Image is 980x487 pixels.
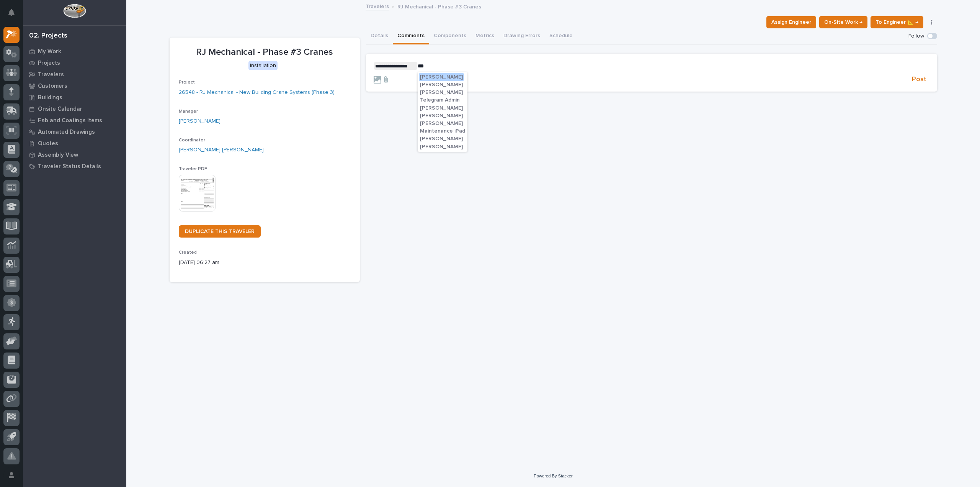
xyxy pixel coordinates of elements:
button: To Engineer 📐 → [871,16,923,28]
p: RJ Mechanical - Phase #3 Cranes [397,2,481,10]
p: Fab and Coatings Items [38,117,102,124]
p: Customers [38,83,67,90]
a: My Work [23,46,126,57]
a: Assembly View [23,149,126,161]
div: Installation [248,61,278,71]
button: [PERSON_NAME] [419,112,464,120]
span: Post [912,75,926,84]
a: Traveler Status Details [23,161,126,172]
a: Powered By Stacker [534,474,572,478]
p: Follow [908,33,924,39]
a: DUPLICATE THIS TRAVELER [179,225,261,238]
p: Onsite Calendar [38,106,82,113]
span: [PERSON_NAME] [420,136,463,141]
div: 02. Projects [29,32,67,40]
button: Notifications [3,5,20,21]
button: Assign Engineer [766,16,816,28]
a: Onsite Calendar [23,103,126,115]
p: [DATE] 06:27 am [179,259,351,267]
p: My Work [38,48,61,55]
span: Traveler PDF [179,167,207,171]
span: Maintenance iPad [420,128,465,134]
a: Projects [23,57,126,69]
span: Project [179,80,195,85]
p: Assembly View [38,152,78,159]
button: Drawing Errors [499,28,545,44]
span: Telegram Admin [420,97,460,103]
span: On-Site Work → [824,18,862,27]
a: [PERSON_NAME] [PERSON_NAME] [179,146,264,154]
img: Workspace Logo [63,4,86,18]
a: 26548 - RJ Mechanical - New Building Crane Systems (Phase 3) [179,89,335,97]
a: [PERSON_NAME] [179,117,220,125]
button: On-Site Work → [819,16,867,28]
button: [PERSON_NAME] [419,104,464,112]
button: Components [429,28,471,44]
p: Automated Drawings [38,129,95,136]
button: Telegram Admin [419,96,461,104]
span: To Engineer 📐 → [875,18,918,27]
span: Assign Engineer [771,18,811,27]
button: [PERSON_NAME] [419,89,464,96]
button: [PERSON_NAME] [419,143,464,151]
a: Travelers [366,2,389,10]
span: [PERSON_NAME] [420,113,463,118]
button: Comments [393,28,429,44]
span: DUPLICATE THIS TRAVELER [185,229,255,234]
span: [PERSON_NAME] [420,105,463,111]
a: Quotes [23,138,126,149]
span: Created [179,250,197,255]
span: [PERSON_NAME] [420,74,463,80]
button: [PERSON_NAME] [419,73,464,81]
p: Buildings [38,94,62,101]
button: [PERSON_NAME] [419,81,464,89]
button: Metrics [471,28,499,44]
button: Post [909,75,929,84]
span: [PERSON_NAME] [420,82,463,87]
p: Quotes [38,140,58,147]
a: Automated Drawings [23,126,126,138]
span: [PERSON_NAME] [420,90,463,95]
a: Travelers [23,69,126,80]
p: RJ Mechanical - Phase #3 Cranes [179,47,351,58]
button: Schedule [545,28,577,44]
span: Manager [179,109,198,114]
button: [PERSON_NAME] [419,120,464,127]
button: Details [366,28,393,44]
span: Coordinator [179,138,205,143]
p: Traveler Status Details [38,163,101,170]
p: Projects [38,60,60,67]
a: Buildings [23,92,126,103]
a: Customers [23,80,126,92]
p: Travelers [38,71,64,78]
div: Notifications [10,9,20,21]
button: [PERSON_NAME] [419,135,464,143]
span: [PERSON_NAME] [420,121,463,126]
a: Fab and Coatings Items [23,115,126,126]
span: [PERSON_NAME] [420,144,463,149]
button: Maintenance iPad [419,127,466,135]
